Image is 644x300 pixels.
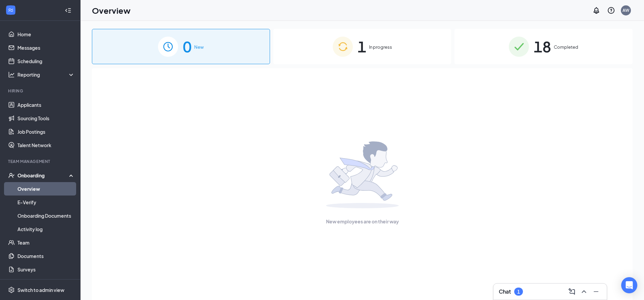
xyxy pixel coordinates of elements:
span: Completed [554,44,578,50]
h3: Chat [499,288,511,295]
a: Home [17,28,75,41]
svg: ChevronUp [580,288,588,296]
h1: Overview [92,5,130,16]
button: ComposeMessage [567,286,577,297]
svg: UserCheck [8,172,15,179]
a: Applicants [17,98,75,112]
a: Overview [17,182,75,196]
div: Switch to admin view [17,287,64,293]
span: 1 [358,35,366,58]
svg: Collapse [65,7,71,14]
a: Team [17,236,75,249]
svg: Minimize [592,288,600,296]
span: New employees are on their way [326,218,399,225]
a: Surveys [17,263,75,276]
a: Job Postings [17,125,75,138]
a: Messages [17,41,75,54]
div: Hiring [8,88,73,94]
span: 18 [534,35,551,58]
a: E-Verify [17,196,75,209]
span: New [194,44,204,50]
a: Talent Network [17,138,75,152]
span: 0 [183,35,192,58]
div: Team Management [8,159,73,164]
a: Activity log [17,222,75,236]
svg: ComposeMessage [568,288,576,296]
div: 1 [517,289,520,295]
div: Reporting [17,71,75,78]
svg: Settings [8,287,15,293]
div: AW [623,7,629,13]
svg: Notifications [592,6,600,14]
svg: QuestionInfo [607,6,615,14]
a: Onboarding Documents [17,209,75,222]
a: Scheduling [17,54,75,68]
div: Open Intercom Messenger [621,277,637,293]
a: Documents [17,249,75,263]
button: Minimize [591,286,601,297]
div: Onboarding [17,172,69,179]
span: In progress [369,44,392,50]
svg: Analysis [8,71,15,78]
svg: WorkstreamLogo [7,7,14,13]
button: ChevronUp [579,286,589,297]
a: Sourcing Tools [17,112,75,125]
